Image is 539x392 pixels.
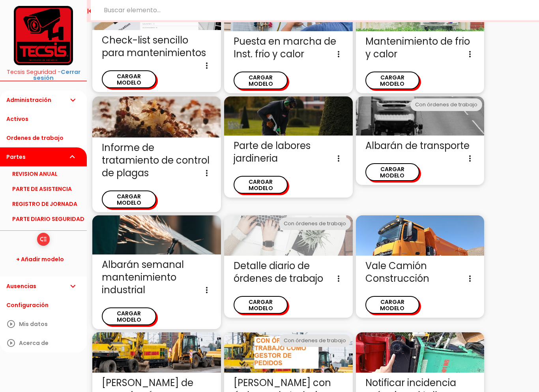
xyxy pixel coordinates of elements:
[224,96,353,136] img: jardineria.jpg
[202,59,211,72] i: more_vert
[102,70,156,88] button: CARGAR MODELO
[234,139,343,165] span: Parte de labores jardineria
[234,35,343,60] span: Puesta en marcha de Inst. frio y calor
[102,34,211,59] span: Check-list sencillo para mantenimientos
[68,277,77,296] i: expand_more
[334,152,343,165] i: more_vert
[92,332,221,373] img: alquiler_maquinaria_construccion.jpg
[68,147,77,166] i: expand_more
[356,332,485,373] img: notificar_incidencia.jpg
[202,167,211,179] i: more_vert
[465,48,475,60] i: more_vert
[102,190,156,208] button: CARGAR MODELO
[234,296,288,314] button: CARGAR MODELO
[365,139,475,152] span: Albarán de transporte
[365,163,420,181] button: CARGAR MODELO
[410,98,482,111] div: Con órdenes de trabajo
[234,72,288,89] button: CARGAR MODELO
[4,250,83,269] a: + Añadir modelo
[465,272,475,285] i: more_vert
[234,176,288,194] button: CARGAR MODELO
[37,233,50,245] a: low_priority
[356,96,485,136] img: albaran-de-transporte.png
[33,68,80,82] a: Cerrar sesión
[279,334,351,347] div: Con órdenes de trabajo
[365,260,475,285] span: Vale Camión Construcción
[365,296,420,314] button: CARGAR MODELO
[224,332,353,373] img: alquiler_maquinaria_construccion2.jpg
[465,152,475,165] i: more_vert
[68,90,77,109] i: expand_more
[234,260,343,285] span: Detalle diario de órdenes de trabajo
[365,35,475,60] span: Mantenimiento de frio y calor
[202,284,211,296] i: more_vert
[92,215,221,254] img: mantenimeinto-industrial.jpg
[14,6,73,65] img: itcons-logo
[39,233,47,246] i: low_priority
[334,272,343,285] i: more_vert
[224,215,353,256] img: modelo-itcons.jpg
[102,307,156,325] button: CARGAR MODELO
[334,48,343,60] i: more_vert
[102,258,211,296] span: Albarán semanal mantenimiento industrial
[6,315,16,334] i: play_circle_outline
[356,215,485,256] img: camion.jpg
[279,217,351,230] div: Con órdenes de trabajo
[365,72,420,89] button: CARGAR MODELO
[92,96,221,138] img: controldeplagas.jpg
[6,334,16,352] i: play_circle_outline
[102,141,211,179] span: Informe de tratamiento de control de plagas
